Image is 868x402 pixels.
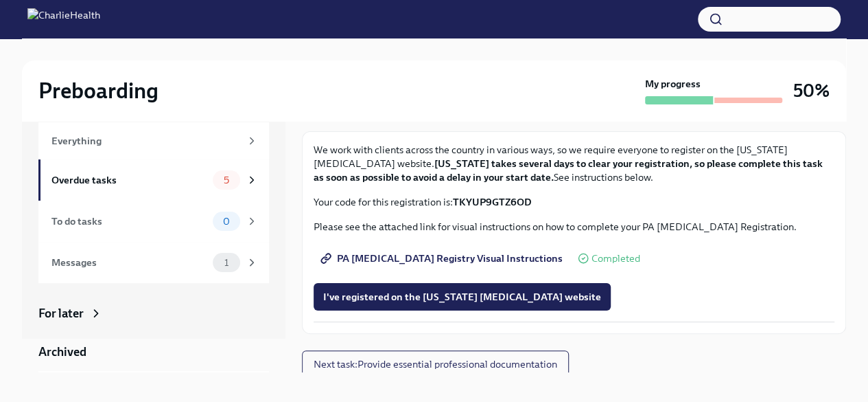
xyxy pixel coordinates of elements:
div: Everything [51,133,240,148]
p: Your code for this registration is: [314,195,834,209]
div: To do tasks [51,214,207,229]
span: 1 [216,258,237,268]
div: Overdue tasks [51,172,207,188]
p: We work with clients across the country in various ways, so we require everyone to register on th... [314,143,834,184]
span: 0 [215,216,238,227]
div: For later [38,305,84,322]
strong: My progress [645,77,701,91]
a: Messages1 [38,242,269,283]
span: 5 [215,175,237,186]
strong: [US_STATE] takes several days to clear your registration, so please complete this task as soon as... [314,157,823,183]
span: PA [MEDICAL_DATA] Registry Visual Instructions [323,252,563,265]
h2: Preboarding [38,77,159,104]
a: For later [38,305,269,322]
h3: 50% [793,78,830,103]
button: Next task:Provide essential professional documentation [302,350,569,378]
span: Next task : Provide essential professional documentation [314,357,557,371]
p: Please see the attached link for visual instructions on how to complete your PA [MEDICAL_DATA] Re... [314,220,834,234]
span: Completed [591,254,640,264]
a: Overdue tasks5 [38,159,269,201]
button: I've registered on the [US_STATE] [MEDICAL_DATA] website [314,283,611,311]
img: CharlieHealth [27,8,100,30]
a: Archived [38,344,269,360]
div: Messages [51,255,207,270]
span: I've registered on the [US_STATE] [MEDICAL_DATA] website [323,290,601,304]
a: PA [MEDICAL_DATA] Registry Visual Instructions [314,245,572,272]
a: To do tasks0 [38,201,269,242]
strong: TKYUP9GTZ6OD [453,196,532,208]
a: Everything [38,122,269,159]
